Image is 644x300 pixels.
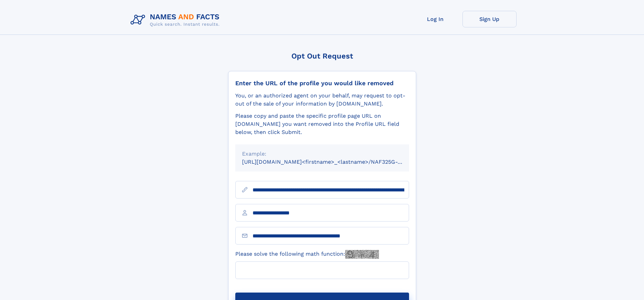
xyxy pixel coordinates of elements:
[235,79,409,87] div: Enter the URL of the profile you would like removed
[408,11,462,27] a: Log In
[235,112,409,136] div: Please copy and paste the specific profile page URL on [DOMAIN_NAME] you want removed into the Pr...
[235,250,379,259] label: Please solve the following math function:
[228,52,416,60] div: Opt Out Request
[128,11,225,29] img: Logo Names and Facts
[242,159,422,165] small: [URL][DOMAIN_NAME]<firstname>_<lastname>/NAF325G-xxxxxxxx
[235,92,409,108] div: You, or an authorized agent on your behalf, may request to opt-out of the sale of your informatio...
[242,150,402,158] div: Example:
[462,11,517,27] a: Sign Up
